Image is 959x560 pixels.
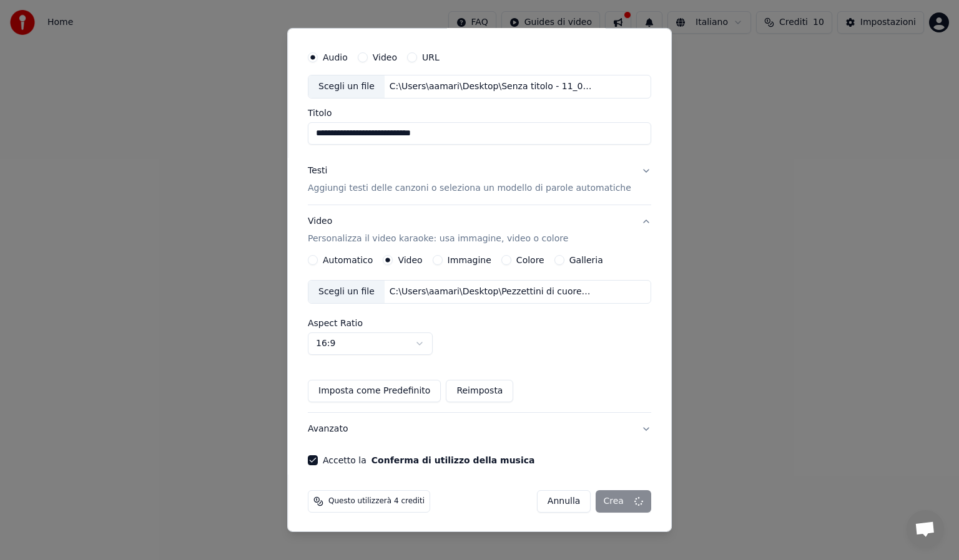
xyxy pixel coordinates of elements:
[569,256,603,264] label: Galleria
[385,286,597,298] div: C:\Users\aamari\Desktop\Pezzettini di cuore.mov
[398,256,422,264] label: Video
[308,109,651,117] label: Titolo
[308,319,651,327] label: Aspect Ratio
[308,182,631,195] p: Aggiungi testi delle canzoni o seleziona un modello di parole automatiche
[373,53,397,62] label: Video
[308,281,385,303] div: Scegli un file
[422,53,440,62] label: URL
[308,155,651,205] button: TestiAggiungi testi delle canzoni o seleziona un modello di parole automatiche
[308,165,327,177] div: Testi
[371,456,535,465] button: Accetto la
[308,75,385,98] div: Scegli un file
[308,205,651,255] button: VideoPersonalizza il video karaoke: usa immagine, video o colore
[323,256,373,264] label: Automatico
[446,380,513,402] button: Reimposta
[323,456,534,465] label: Accetto la
[448,256,491,264] label: Immagine
[537,490,591,513] button: Annulla
[323,53,348,62] label: Audio
[308,255,651,412] div: VideoPersonalizza il video karaoke: usa immagine, video o colore
[308,380,441,402] button: Imposta come Predefinito
[385,80,597,93] div: C:\Users\aamari\Desktop\Senza titolo - 11_09_25, 22.34.m4a
[308,215,568,245] div: Video
[516,256,544,264] label: Colore
[308,233,568,245] p: Personalizza il video karaoke: usa immagine, video o colore
[308,413,651,445] button: Avanzato
[328,496,425,506] span: Questo utilizzerà 4 crediti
